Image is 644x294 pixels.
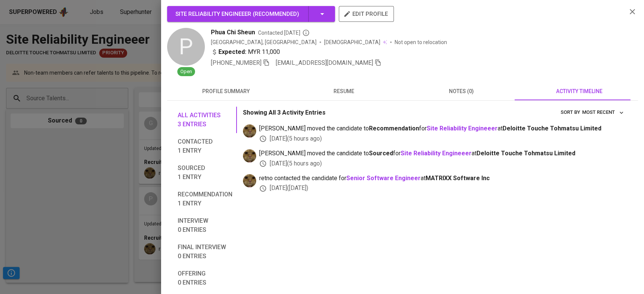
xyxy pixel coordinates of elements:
span: Site Reliability Engineeer ( Recommended ) [175,11,299,17]
img: ec6c0910-f960-4a00-a8f8-c5744e41279e.jpg [243,149,256,162]
b: Expected: [218,47,246,57]
a: Site Reliability Engineeer [427,125,498,132]
span: Contacted 1 entry [178,137,232,155]
div: [DATE] ( [DATE] ) [259,184,626,193]
span: [PHONE_NUMBER] [211,59,261,66]
img: ec6c0910-f960-4a00-a8f8-c5744e41279e.jpg [243,174,256,187]
span: Final interview 0 entries [178,243,232,261]
div: [DATE] ( 5 hours ago ) [259,159,626,168]
span: Recommendation 1 entry [178,190,232,208]
a: Site Reliability Engineeer [401,150,472,157]
p: Not open to relocation [395,38,447,46]
span: Phua Chi Sheun [211,28,255,37]
svg: By Batam recruiter [302,29,310,37]
div: P [167,28,205,66]
span: retno contacted the candidate for at [259,174,626,183]
span: Offering 0 entries [178,269,232,287]
span: [PERSON_NAME] moved the candidate to for at [259,124,626,133]
span: All activities 3 entries [178,111,232,129]
span: Most Recent [582,108,624,117]
button: edit profile [339,6,394,22]
b: Recommendation [369,125,419,132]
span: Interview 0 entries [178,216,232,234]
button: Site Reliability Engineeer (Recommended) [167,6,335,22]
span: sort by [561,109,580,115]
div: [GEOGRAPHIC_DATA], [GEOGRAPHIC_DATA] [211,38,317,46]
b: Sourced [369,150,393,157]
span: [PERSON_NAME] moved the candidate to for at [259,149,626,158]
span: [EMAIL_ADDRESS][DOMAIN_NAME] [276,59,373,66]
span: activity timeline [525,87,633,96]
span: edit profile [345,9,388,19]
span: Sourced 1 entry [178,164,232,182]
div: MYR 11,000 [211,47,280,57]
a: edit profile [339,11,394,17]
p: Showing All 3 Activity Entries [243,108,326,117]
span: notes (0) [407,87,516,96]
span: Deloitte Touche Tohmatsu Limited [503,125,601,132]
a: Senior Software Engineer [346,175,421,182]
span: MATRIXX Software Inc [426,175,490,182]
span: resume [289,87,398,96]
div: [DATE] ( 5 hours ago ) [259,135,626,143]
img: ec6c0910-f960-4a00-a8f8-c5744e41279e.jpg [243,124,256,138]
button: sort by [580,107,626,118]
span: Deloitte Touche Tohmatsu Limited [476,150,575,157]
span: profile summary [172,87,280,96]
span: Open [177,68,195,75]
span: [DEMOGRAPHIC_DATA] [324,38,381,46]
span: Contacted [DATE] [258,29,310,37]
